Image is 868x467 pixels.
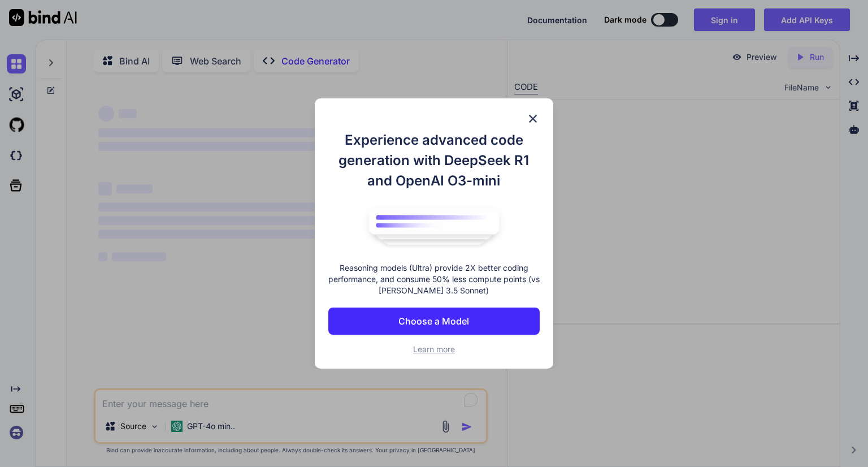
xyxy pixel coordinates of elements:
[361,202,507,251] img: bind logo
[328,262,540,296] p: Reasoning models (Ultra) provide 2X better coding performance, and consume 50% less compute point...
[328,308,540,335] button: Choose a Model
[328,130,540,191] h1: Experience advanced code generation with DeepSeek R1 and OpenAI O3-mini
[413,344,455,354] span: Learn more
[526,112,540,126] img: close
[398,314,469,328] p: Choose a Model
